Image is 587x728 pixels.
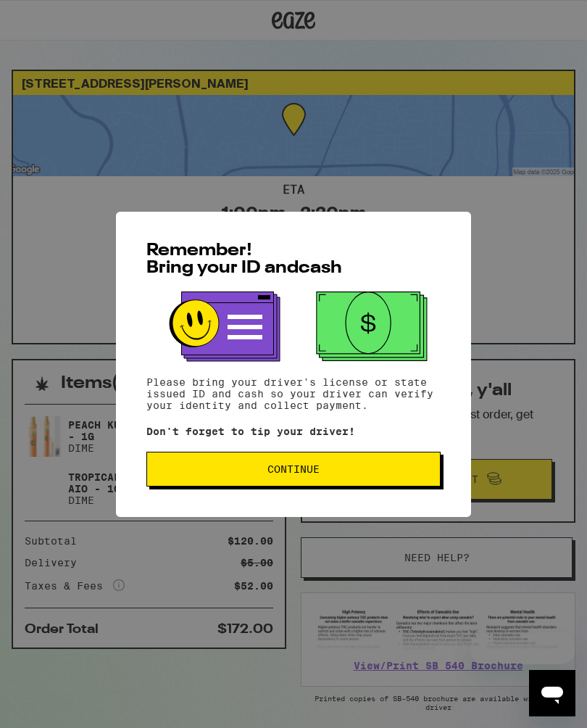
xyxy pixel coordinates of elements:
[146,452,441,487] button: Continue
[267,464,320,474] span: Continue
[146,242,342,277] span: Remember! Bring your ID and cash
[146,376,441,411] p: Please bring your driver's license or state issued ID and cash so your driver can verify your ide...
[529,670,575,716] iframe: Button to launch messaging window
[470,632,575,664] iframe: Message from company
[146,426,441,437] p: Don't forget to tip your driver!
